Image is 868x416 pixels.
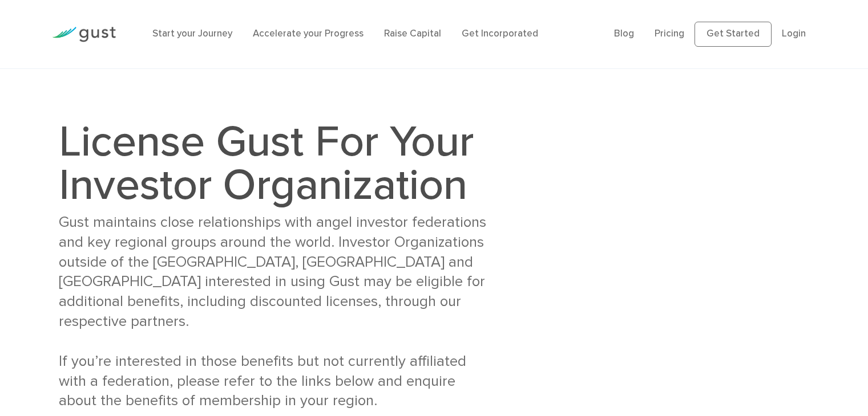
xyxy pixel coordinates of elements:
[695,22,772,47] a: Get Started
[614,28,634,39] a: Blog
[462,28,538,39] a: Get Incorporated
[655,28,684,39] a: Pricing
[152,28,232,39] a: Start your Journey
[384,28,441,39] a: Raise Capital
[253,28,364,39] a: Accelerate your Progress
[59,213,490,411] div: Gust maintains close relationships with angel investor federations and key regional groups around...
[59,120,490,207] h1: License Gust For Your Investor Organization
[52,27,116,42] img: Gust Logo
[782,28,806,39] a: Login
